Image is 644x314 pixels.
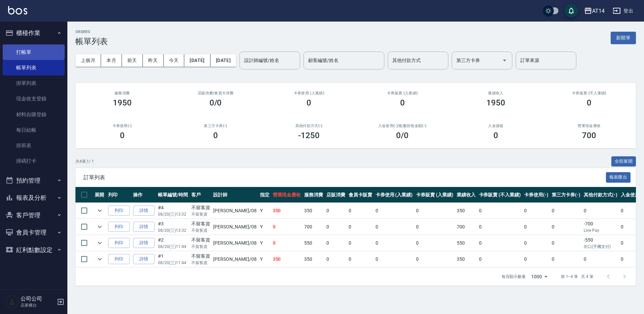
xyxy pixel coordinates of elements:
[270,91,348,95] h2: 卡券使用 (入業績)
[550,251,582,267] td: 0
[347,251,374,267] td: 0
[581,4,607,18] button: AT14
[584,244,617,250] p: 街口(手機支付)
[611,34,636,41] a: 新開單
[158,211,188,217] p: 08/20 (三) 13:32
[550,235,582,251] td: 0
[5,295,19,309] img: Person
[582,187,619,203] th: 其他付款方式(-)
[84,174,606,181] span: 訂單列表
[113,98,132,107] h3: 1950
[325,219,347,235] td: 0
[374,235,415,251] td: 0
[550,187,582,203] th: 第三方卡券(-)
[551,124,628,128] h2: 營業現金應收
[550,219,582,235] td: 0
[374,251,415,267] td: 0
[364,91,441,95] h2: 卡券販賣 (入業績)
[3,224,65,241] button: 會員卡管理
[191,260,210,266] p: 不留客資
[302,187,325,203] th: 服務消費
[131,187,156,203] th: 操作
[158,260,188,266] p: 08/20 (三) 11:44
[606,172,631,183] button: 報表匯出
[95,222,105,232] button: expand row
[191,220,210,227] div: 不留客資
[108,254,130,264] button: 列印
[156,219,190,235] td: #3
[455,203,477,219] td: 350
[184,54,210,67] button: [DATE]
[522,203,550,219] td: 0
[120,131,125,140] h3: 0
[522,219,550,235] td: 0
[271,203,303,219] td: 350
[191,211,210,217] p: 不留客資
[611,156,636,167] button: 全部展開
[3,122,65,138] a: 每日結帳
[143,54,164,67] button: 昨天
[302,203,325,219] td: 350
[477,187,522,203] th: 卡券販賣 (不入業績)
[374,219,415,235] td: 0
[271,187,303,203] th: 營業現金應收
[347,235,374,251] td: 0
[606,174,631,180] a: 報表匯出
[210,98,222,107] h3: 0/0
[191,253,210,260] div: 不留客資
[258,187,271,203] th: 指定
[133,238,155,248] a: 詳情
[133,254,155,264] a: 詳情
[75,37,108,46] h3: 帳單列表
[258,203,271,219] td: Y
[3,60,65,75] a: 帳單列表
[258,219,271,235] td: Y
[108,206,130,216] button: 列印
[457,91,534,95] h2: 業績收入
[522,251,550,267] td: 0
[108,238,130,248] button: 列印
[347,219,374,235] td: 0
[499,55,510,66] button: Open
[106,187,131,203] th: 列印
[455,187,477,203] th: 業績收入
[21,295,55,302] h5: 公司公司
[414,235,455,251] td: 0
[122,54,143,67] button: 前天
[584,227,617,233] p: Line Pay
[191,237,210,244] div: 不留客資
[477,251,522,267] td: 0
[271,219,303,235] td: 0
[3,91,65,106] a: 現金收支登錄
[582,203,619,219] td: 0
[302,235,325,251] td: 550
[3,107,65,122] a: 材料自購登錄
[307,98,311,107] h3: 0
[156,235,190,251] td: #2
[610,5,636,17] button: 登出
[271,251,303,267] td: 350
[502,274,526,280] p: 每頁顯示數量
[374,187,415,203] th: 卡券使用 (入業績)
[191,227,210,233] p: 不留客資
[212,187,258,203] th: 設計師
[93,187,106,203] th: 展開
[396,131,409,140] h3: 0 /0
[414,187,455,203] th: 卡券販賣 (入業績)
[75,30,108,34] h2: ORDERS
[156,187,190,203] th: 帳單編號/時間
[75,54,101,67] button: 上個月
[158,227,188,233] p: 08/20 (三) 13:32
[101,54,122,67] button: 本月
[414,251,455,267] td: 0
[582,251,619,267] td: 0
[8,6,27,14] img: Logo
[191,204,210,211] div: 不留客資
[325,187,347,203] th: 店販消費
[95,254,105,264] button: expand row
[84,91,161,95] h3: 服務消費
[565,4,578,18] button: save
[3,75,65,91] a: 掛單列表
[587,98,591,107] h3: 0
[582,131,596,140] h3: 700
